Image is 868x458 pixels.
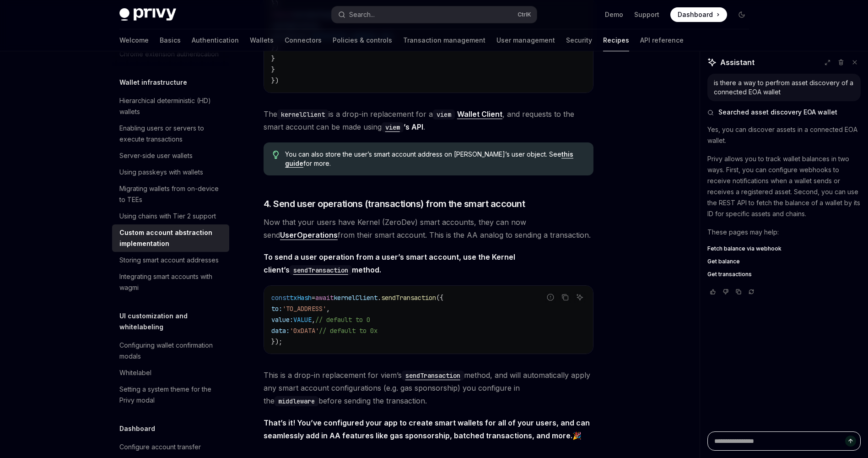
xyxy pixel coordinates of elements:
[264,216,593,241] span: Now that your users have Kernel (ZeroDev) smart accounts, they can now send from their smart acco...
[119,423,155,434] h5: Dashboard
[332,6,537,23] button: Open search
[634,10,659,19] a: Support
[285,150,584,168] span: You can also store the user’s smart account address on [PERSON_NAME]’s user object. See for more.
[119,8,176,21] img: dark logo
[160,29,181,51] a: Basics
[714,78,854,97] div: is there a way to perfrom asset discovery of a connected EOA wallet
[264,197,525,210] span: 4. Send user operations (transactions) from the smart account
[518,11,531,18] span: Ctrl K
[271,338,282,346] span: });
[285,29,322,51] a: Connectors
[319,327,377,335] span: // default to 0x
[707,245,861,252] a: Fetch balance via webhook
[678,10,713,19] span: Dashboard
[271,65,275,74] span: }
[280,230,338,240] strong: UserOperations
[402,371,464,381] code: sendTransaction
[733,287,744,296] button: Copy chat response
[119,340,224,362] div: Configuring wallet confirmation modals
[119,384,224,406] div: Setting a system theme for the Privy modal
[119,255,219,266] div: Storing smart account addresses
[112,365,229,381] a: Whitelabel
[707,227,861,238] p: These pages may help:
[112,208,229,224] a: Using chains with Tier 2 support
[603,29,629,51] a: Recipes
[264,369,593,407] span: This is a drop-in replacement for viem’s method, and will automatically apply any smart account c...
[333,29,392,51] a: Policies & controls
[119,367,151,378] div: Whitelabel
[574,291,586,303] button: Ask AI
[112,147,229,164] a: Server-side user wallets
[496,29,555,51] a: User management
[192,29,239,51] a: Authentication
[382,122,423,131] a: viem’s API
[436,294,443,302] span: ({
[273,151,279,159] svg: Tip
[119,183,224,205] div: Migrating wallets from on-device to TEEs
[119,123,224,145] div: Enabling users or servers to execute transactions
[312,294,315,302] span: =
[707,124,861,146] p: Yes, you can discover assets in a connected EOA wallet.
[264,416,593,442] span: 🎉
[718,108,837,117] span: Searched asset discovery EOA wallet
[112,337,229,365] a: Configuring wallet confirmation modals
[382,122,404,132] code: viem
[112,439,229,455] a: Configure account transfer
[566,29,592,51] a: Security
[720,287,731,296] button: Vote that response was not good
[119,167,203,178] div: Using passkeys with wallets
[707,287,718,296] button: Vote that response was good
[605,10,623,19] a: Demo
[381,294,436,302] span: sendTransaction
[119,95,224,117] div: Hierarchical deterministic (HD) wallets
[271,55,275,63] span: }
[271,305,282,313] span: to:
[707,108,861,117] button: Searched asset discovery EOA wallet
[377,294,381,302] span: .
[734,7,749,22] button: Toggle dark mode
[275,396,318,406] code: middleware
[640,29,684,51] a: API reference
[293,316,312,324] span: VALUE
[402,371,464,380] a: sendTransaction
[670,7,727,22] a: Dashboard
[403,29,485,51] a: Transaction management
[290,294,312,302] span: txHash
[112,180,229,208] a: Migrating wallets from on-device to TEEs
[315,294,334,302] span: await
[112,120,229,147] a: Enabling users or servers to execute transactions
[334,294,377,302] span: kernelClient
[707,245,782,252] span: Fetch balance via webhook
[457,109,502,119] a: Wallet Client
[545,291,556,303] button: Report incorrect code
[315,316,370,324] span: // default to 0
[433,109,455,120] code: viem
[280,230,338,240] a: UserOperations
[119,271,224,293] div: Integrating smart accounts with wagmi
[119,150,193,161] div: Server-side user wallets
[290,265,352,274] a: sendTransaction
[271,294,290,302] span: const
[112,381,229,409] a: Setting a system theme for the Privy modal
[271,316,293,324] span: value:
[282,305,326,313] span: 'TO_ADDRESS'
[112,164,229,180] a: Using passkeys with wallets
[845,436,856,447] button: Send message
[277,109,329,120] code: kernelClient
[119,77,187,88] h5: Wallet infrastructure
[271,327,290,335] span: data:
[112,268,229,296] a: Integrating smart accounts with wagmi
[720,57,755,68] span: Assistant
[707,431,861,451] textarea: Ask a question...
[119,211,216,222] div: Using chains with Tier 2 support
[119,29,149,51] a: Welcome
[119,442,201,453] div: Configure account transfer
[707,271,752,278] span: Get transactions
[559,291,571,303] button: Copy the contents from the code block
[264,108,593,133] span: The is a drop-in replacement for a , and requests to the smart account can be made using .
[112,224,229,252] a: Custom account abstraction implementation
[707,153,861,219] p: Privy allows you to track wallet balances in two ways. First, you can configure webhooks to recei...
[271,76,279,85] span: })
[119,311,229,333] h5: UI customization and whitelabeling
[112,93,229,120] a: Hierarchical deterministic (HD) wallets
